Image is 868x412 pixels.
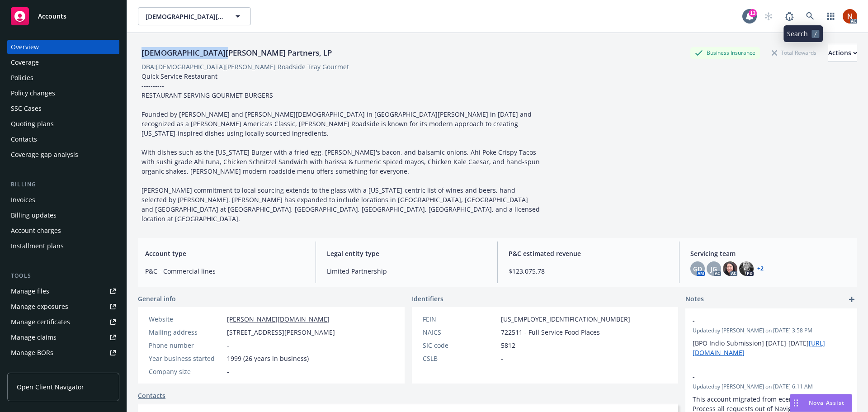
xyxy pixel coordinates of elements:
span: P&C estimated revenue [509,249,668,258]
a: Accounts [7,4,119,29]
div: Invoices [11,193,35,207]
div: [DEMOGRAPHIC_DATA][PERSON_NAME] Partners, LP [138,47,335,59]
div: Phone number [149,341,223,350]
a: Manage BORs [7,346,119,360]
a: Billing updates [7,208,119,223]
a: Manage exposures [7,299,119,314]
a: +2 [757,266,764,271]
a: Invoices [7,193,119,207]
div: DBA: [DEMOGRAPHIC_DATA][PERSON_NAME] Roadside Tray Gourmet [142,62,349,71]
div: Overview [11,40,39,54]
span: Identifiers [412,294,443,303]
a: add [846,294,857,305]
div: Mailing address [149,327,223,337]
span: Limited Partnership [327,266,486,276]
span: GD [693,264,702,274]
button: [DEMOGRAPHIC_DATA][PERSON_NAME] Partners, LP [138,7,251,25]
button: Actions [828,44,857,62]
span: Notes [685,294,704,305]
a: Start snowing [759,7,778,25]
span: [DEMOGRAPHIC_DATA][PERSON_NAME] Partners, LP [146,12,224,21]
a: Policies [7,71,119,85]
a: SSC Cases [7,101,119,116]
span: - [693,316,826,325]
div: Manage files [11,284,49,298]
a: Manage claims [7,330,119,345]
div: Coverage gap analysis [11,147,78,162]
div: Policy changes [11,86,55,100]
a: Report a Bug [780,7,798,25]
a: Manage certificates [7,315,119,329]
div: Actions [828,44,857,62]
a: Quoting plans [7,117,119,131]
span: P&C - Commercial lines [145,266,305,276]
div: Billing [7,180,119,189]
a: Installment plans [7,239,119,253]
span: [US_EMPLOYER_IDENTIFICATION_NUMBER] [501,314,630,324]
a: Search [801,7,819,25]
a: Account charges [7,223,119,238]
div: -Updatedby [PERSON_NAME] on [DATE] 3:58 PM[BPO Indio Submission] [DATE]-[DATE][URL][DOMAIN_NAME] [685,308,857,365]
a: Switch app [822,7,840,25]
div: SSC Cases [11,101,42,116]
img: photo [843,9,857,24]
div: FEIN [423,314,497,324]
span: - [693,372,826,381]
a: Summary of insurance [7,361,119,375]
div: Billing updates [11,208,57,223]
div: Coverage [11,55,39,70]
img: photo [723,261,737,276]
a: [PERSON_NAME][DOMAIN_NAME] [227,315,330,323]
div: Installment plans [11,239,64,253]
a: Overview [7,40,119,54]
div: Quoting plans [11,117,54,131]
a: Policy changes [7,86,119,100]
span: Nova Assist [809,399,844,407]
div: Year business started [149,354,223,363]
a: Contacts [7,132,119,147]
div: SIC code [423,341,497,350]
img: photo [739,261,754,276]
div: Drag to move [790,394,802,412]
a: Coverage gap analysis [7,147,119,162]
div: Summary of insurance [11,361,80,375]
span: Updated by [PERSON_NAME] on [DATE] 3:58 PM [693,327,850,335]
div: 13 [749,9,757,17]
span: $123,075.78 [509,266,668,276]
span: [STREET_ADDRESS][PERSON_NAME] [227,327,335,337]
span: JG [711,264,717,274]
div: Policies [11,71,33,85]
button: Nova Assist [790,394,852,412]
div: Manage claims [11,330,57,345]
div: Company size [149,367,223,376]
span: Legal entity type [327,249,486,258]
span: Updated by [PERSON_NAME] on [DATE] 6:11 AM [693,383,850,391]
span: Accounts [38,13,66,20]
span: Servicing team [690,249,850,258]
span: - [227,367,229,376]
div: Total Rewards [767,47,821,58]
div: NAICS [423,327,497,337]
span: Open Client Navigator [17,382,84,392]
a: Coverage [7,55,119,70]
div: Manage BORs [11,346,53,360]
p: [BPO Indio Submission] [DATE]-[DATE] [693,338,850,357]
span: - [501,354,503,363]
div: Business Insurance [690,47,760,58]
a: Manage files [7,284,119,298]
div: Manage certificates [11,315,70,329]
span: 5812 [501,341,515,350]
span: 722511 - Full Service Food Places [501,327,600,337]
span: Account type [145,249,305,258]
span: General info [138,294,176,303]
div: Account charges [11,223,61,238]
span: Quick Service Restaurant ---------- RESTAURANT SERVING GOURMET BURGERS Founded by [PERSON_NAME] a... [142,72,542,223]
div: Tools [7,271,119,280]
span: 1999 (26 years in business) [227,354,309,363]
div: CSLB [423,354,497,363]
div: Website [149,314,223,324]
a: Contacts [138,391,165,400]
div: Contacts [11,132,37,147]
div: Manage exposures [11,299,68,314]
